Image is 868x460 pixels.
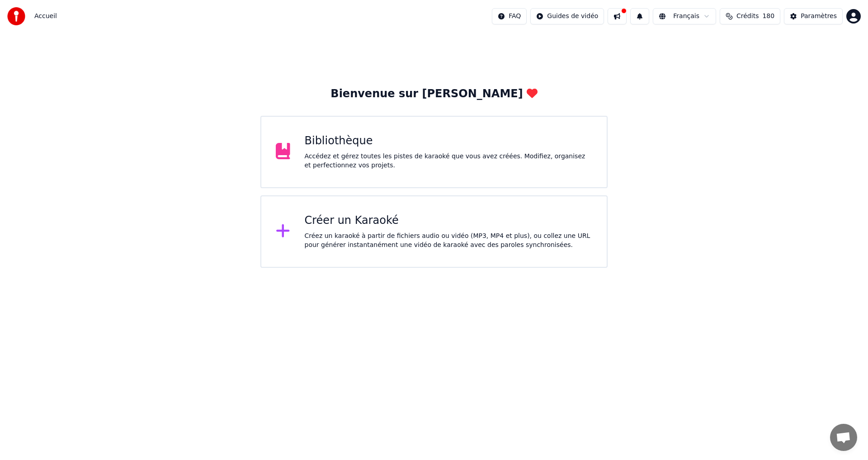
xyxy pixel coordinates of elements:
[736,12,759,21] span: Crédits
[305,152,593,170] div: Accédez et gérez toutes les pistes de karaoké que vous avez créées. Modifiez, organisez et perfec...
[762,12,774,21] span: 180
[530,8,604,24] button: Guides de vidéo
[305,134,593,148] div: Bibliothèque
[330,87,537,101] div: Bienvenue sur [PERSON_NAME]
[720,8,780,24] button: Crédits180
[305,213,593,228] div: Créer un Karaoké
[801,12,837,21] div: Paramètres
[7,7,25,25] img: youka
[305,232,593,250] div: Créez un karaoké à partir de fichiers audio ou vidéo (MP3, MP4 et plus), ou collez une URL pour g...
[34,12,57,21] span: Accueil
[492,8,527,24] button: FAQ
[784,8,843,24] button: Paramètres
[34,12,57,21] nav: breadcrumb
[830,424,857,451] a: Ouvrir le chat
